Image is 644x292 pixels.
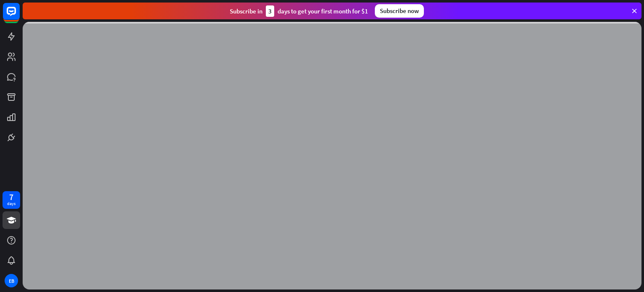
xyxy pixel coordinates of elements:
div: Subscribe in days to get your first month for $1 [230,5,368,17]
div: 3 [266,5,274,17]
div: days [7,201,16,207]
div: 7 [9,193,13,201]
div: Subscribe now [375,4,424,18]
div: EB [5,274,18,287]
a: 7 days [3,191,20,209]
